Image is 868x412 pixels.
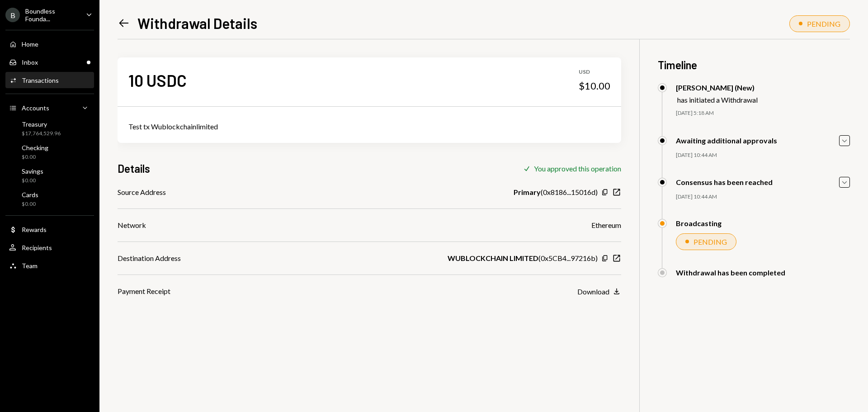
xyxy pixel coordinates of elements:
div: Network [118,220,146,231]
a: Team [5,257,94,274]
div: Consensus has been reached [676,178,773,186]
div: Boundless Founda... [25,7,79,23]
div: PENDING [807,19,840,28]
div: ( 0x8186...15016d ) [514,187,598,198]
button: Download [577,287,621,297]
div: $17,764,529.96 [22,130,61,137]
a: Transactions [5,72,94,88]
a: Home [5,36,94,52]
a: Accounts [5,99,94,116]
a: Checking$0.00 [5,141,94,163]
a: Recipients [5,239,94,256]
div: $10.00 [579,80,610,92]
div: USD [579,68,610,76]
div: $0.00 [22,200,38,208]
div: You approved this operation [534,164,621,173]
div: Cards [22,191,38,199]
div: [DATE] 5:18 AM [676,109,850,117]
div: Inbox [22,58,38,66]
h1: Withdrawal Details [137,14,257,32]
div: Rewards [22,226,47,233]
div: Payment Receipt [118,286,170,297]
a: Inbox [5,54,94,70]
div: 10 USDC [128,70,187,90]
div: $0.00 [22,177,43,185]
div: Recipients [22,244,52,251]
div: $0.00 [22,153,48,161]
b: WUBLOCKCHAIN LIMITED [448,253,538,264]
div: PENDING [693,237,727,246]
div: Broadcasting [676,219,722,227]
div: Source Address [118,187,166,198]
div: B [5,8,20,22]
div: Destination Address [118,253,181,264]
h3: Timeline [658,57,850,72]
a: Cards$0.00 [5,188,94,210]
div: Home [22,40,38,48]
div: Test tx Wublockchainlimited [128,121,610,132]
div: has initiated a Withdrawal [677,95,758,104]
h3: Details [118,161,150,176]
b: Primary [514,187,541,198]
div: [DATE] 10:44 AM [676,193,850,201]
div: Download [577,287,609,296]
div: Savings [22,167,43,175]
div: ( 0x5CB4...97216b ) [448,253,598,264]
div: Treasury [22,120,61,128]
a: Rewards [5,221,94,237]
a: Treasury$17,764,529.96 [5,118,94,139]
div: [PERSON_NAME] (New) [676,83,758,92]
div: Accounts [22,104,49,112]
div: [DATE] 10:44 AM [676,152,850,159]
div: Checking [22,144,48,152]
div: Transactions [22,76,59,84]
a: Savings$0.00 [5,165,94,186]
div: Withdrawal has been completed [676,268,785,277]
div: Team [22,262,38,270]
div: Ethereum [591,220,621,231]
div: Awaiting additional approvals [676,136,777,145]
